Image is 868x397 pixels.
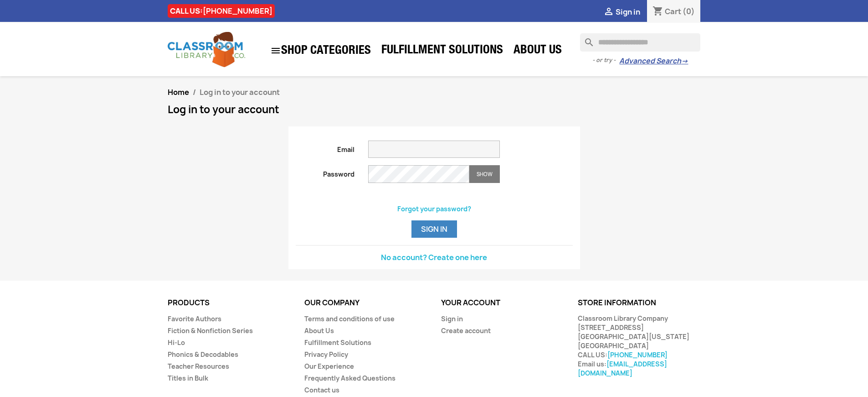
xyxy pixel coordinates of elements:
span: → [681,57,688,66]
a: Favorite Authors [168,314,221,323]
h1: Log in to your account [168,104,701,115]
a: Home [168,87,189,97]
button: Sign in [411,220,457,238]
div: Classroom Library Company [STREET_ADDRESS] [GEOGRAPHIC_DATA][US_STATE] [GEOGRAPHIC_DATA] CALL US:... [578,314,701,378]
a: About Us [304,326,334,335]
p: Products [168,299,291,307]
a: Create account [441,326,491,335]
p: Our company [304,299,427,307]
a: Hi-Lo [168,338,185,347]
i: search [580,33,591,44]
img: Classroom Library Company [168,32,245,67]
a: [PHONE_NUMBER] [203,6,272,16]
i:  [270,45,281,56]
button: Show [469,165,500,183]
p: Store information [578,299,701,307]
i:  [603,7,614,18]
a: Fiction & Nonfiction Series [168,326,253,335]
span: - or try - [592,56,619,65]
a: Fulfillment Solutions [377,42,508,60]
input: Search [580,33,700,52]
a: Frequently Asked Questions [304,374,395,382]
a: About Us [509,42,566,60]
a: Sign in [441,314,463,323]
span: Cart [665,6,681,16]
a: Phonics & Decodables [168,350,238,359]
span: Log in to your account [200,87,280,97]
i: shopping_cart [652,6,663,17]
a: [PHONE_NUMBER] [607,350,668,359]
label: Email [289,141,362,154]
a: Our Experience [304,362,354,371]
a: [EMAIL_ADDRESS][DOMAIN_NAME] [578,360,667,377]
label: Password [289,165,362,179]
a: Your account [441,298,500,308]
input: Password input [368,165,469,183]
span: (0) [683,6,695,16]
a: Titles in Bulk [168,374,208,382]
div: CALL US: [168,4,275,18]
a: SHOP CATEGORIES [266,41,375,61]
a:  Sign in [603,7,640,17]
a: Terms and conditions of use [304,314,395,323]
a: Contact us [304,386,339,394]
a: Privacy Policy [304,350,348,359]
a: Teacher Resources [168,362,229,371]
a: No account? Create one here [381,252,487,262]
span: Sign in [616,7,640,17]
a: Fulfillment Solutions [304,338,371,347]
a: Forgot your password? [397,204,471,213]
a: Advanced Search→ [619,57,688,66]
